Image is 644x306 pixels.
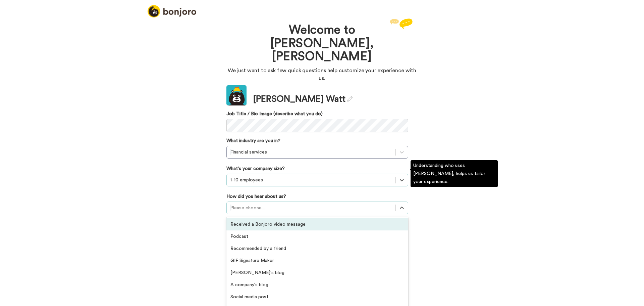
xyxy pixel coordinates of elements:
div: Understanding who uses [PERSON_NAME], helps us tailor your experience. [411,160,498,187]
img: reply.svg [390,18,413,29]
label: What's your company size? [226,165,285,172]
img: logo_full.png [148,5,196,17]
div: Social media post [226,291,408,303]
label: What industry are you in? [226,137,280,144]
div: Podcast [226,230,408,243]
label: How did you hear about us? [226,193,286,200]
div: [PERSON_NAME] Watt [253,93,353,105]
div: GIF Signature Maker [226,255,408,267]
div: A company's blog [226,279,408,291]
div: Received a Bonjoro video message [226,218,408,230]
div: Recommended by a friend [226,243,408,255]
h1: Welcome to [PERSON_NAME], [PERSON_NAME] [247,24,397,63]
div: [PERSON_NAME]'s blog [226,267,408,279]
label: Job Title / Bio Image (describe what you do) [226,111,408,117]
p: We just want to ask few quick questions help customize your experience with us. [226,67,418,82]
